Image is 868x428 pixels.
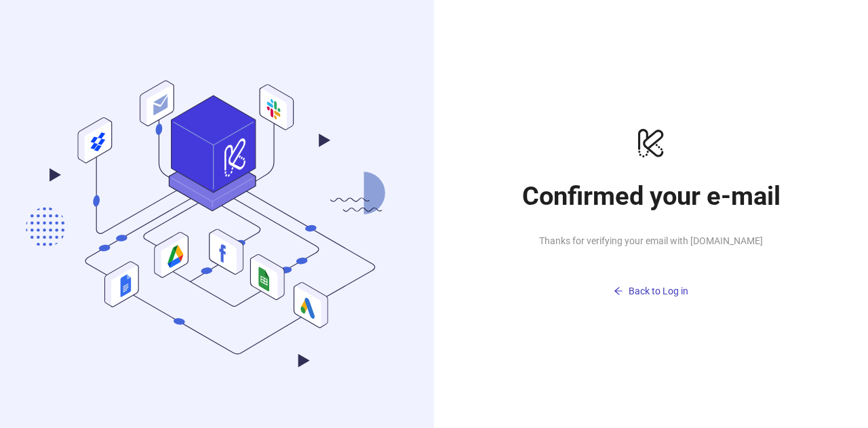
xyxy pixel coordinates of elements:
[515,259,787,303] a: Back to Log in
[515,281,787,303] button: Back to Log in
[515,180,787,212] h1: Confirmed your e-mail
[614,286,623,296] span: arrow-left
[629,286,688,296] span: Back to Log in
[515,233,787,248] span: Thanks for verifying your email with [DOMAIN_NAME]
